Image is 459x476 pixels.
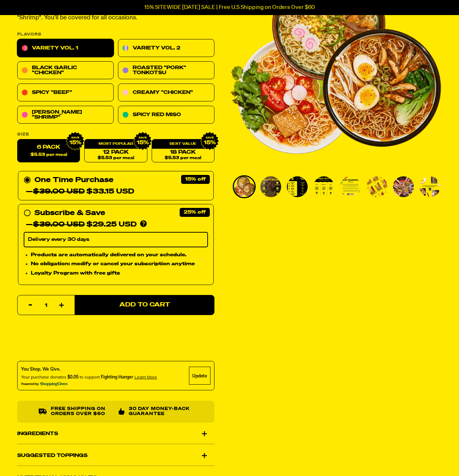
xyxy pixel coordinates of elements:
[189,367,210,385] div: Update Cause Button
[17,424,214,444] div: Ingredients
[31,260,208,268] li: No obligation: modify or cancel your subscription anytime
[200,132,219,151] img: IMG_9632.png
[34,208,105,219] div: Subscribe & Save
[118,62,214,80] a: Roasted "Pork" Tonkotsu
[144,4,315,11] p: 15% SITEWIDE [DATE] SALE | Free U.S Shipping on Orders Over $60
[17,33,214,37] p: Flavors
[21,366,157,372] div: You Shop. We Give.
[118,39,214,57] a: Variety Vol. 2
[22,295,70,315] input: quantity
[420,176,440,197] img: Variety Vol. 1
[66,132,85,151] img: IMG_9632.png
[21,374,66,380] span: Your purchase donates
[365,175,388,198] li: Go to slide 6
[75,295,214,315] button: Add to Cart
[392,175,415,198] li: Go to slide 7
[31,270,208,277] li: Loyalty Program with free gifts
[118,84,214,102] a: Creamy "Chicken"
[339,175,362,198] li: Go to slide 5
[24,175,208,197] div: One Time Purchase
[312,175,335,198] li: Go to slide 4
[21,382,68,386] img: Powered By ShoppingGives
[67,374,79,380] span: $0.05
[31,251,208,259] li: Products are automatically delivered on your schedule.
[17,133,214,137] label: Size
[286,175,309,198] li: Go to slide 3
[259,175,282,198] li: Go to slide 2
[33,188,85,195] del: $39.00 USD
[118,106,214,124] a: Spicy Red Miso
[165,156,201,161] span: $5.53 per meal
[260,176,281,197] img: Variety Vol. 1
[17,106,114,124] a: [PERSON_NAME] "Shrimp"
[26,186,134,197] div: — $33.15 USD
[101,374,133,380] span: Fighting Hunger
[24,232,208,247] select: Subscribe & Save —$39.00 USD$29.25 USD Products are automatically delivered on your schedule. No ...
[287,176,308,197] img: Variety Vol. 1
[84,139,147,163] a: 12 Pack$5.53 per meal
[233,175,256,198] li: Go to slide 1
[17,84,114,102] a: Spicy "Beef"
[133,132,152,151] img: IMG_9632.png
[393,176,414,197] img: Variety Vol. 1
[129,406,193,417] p: 30 Day Money-Back Guarantee
[340,176,361,197] img: Variety Vol. 1
[17,62,114,80] a: Black Garlic "Chicken"
[17,39,114,57] a: Variety Vol. 1
[30,153,67,157] span: $5.53 per meal
[26,219,137,230] div: — $29.25 USD
[234,176,255,197] img: Variety Vol. 1
[51,406,113,417] p: Free shipping on orders over $60
[17,446,214,466] div: Suggested Toppings
[17,139,80,163] label: 6 Pack
[134,374,157,380] span: Learn more about donating
[98,156,134,161] span: $5.53 per meal
[119,302,170,308] span: Add to Cart
[229,175,441,198] div: PDP main carousel thumbnails
[418,175,441,198] li: Go to slide 8
[33,221,85,228] del: $39.00 USD
[366,176,387,197] img: Variety Vol. 1
[313,176,334,197] img: Variety Vol. 1
[80,374,100,380] span: to support
[152,139,214,163] a: 18 Pack$5.53 per meal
